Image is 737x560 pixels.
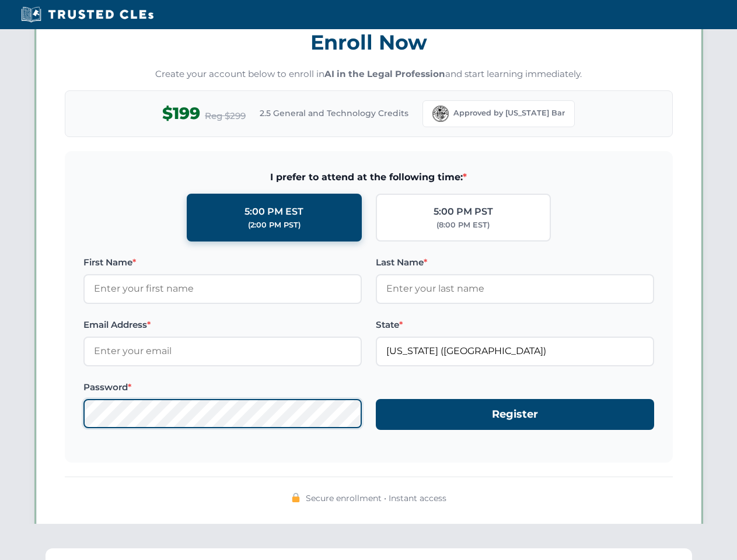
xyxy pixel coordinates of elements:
[436,219,490,231] div: (8:00 PM EST)
[65,68,673,81] p: Create your account below to enroll in and start learning immediately.
[248,219,301,231] div: (2:00 PM PST)
[376,337,654,366] input: Florida (FL)
[83,380,362,394] label: Password
[376,318,654,332] label: State
[376,256,654,269] label: Last Name
[162,100,200,127] span: $199
[83,256,362,269] label: First Name
[83,337,362,366] input: Enter your email
[432,106,449,122] img: Florida Bar
[205,109,246,123] span: Reg $299
[83,170,654,185] span: I prefer to attend at the following time:
[453,107,565,119] span: Approved by [US_STATE] Bar
[376,274,654,303] input: Enter your last name
[291,493,301,502] img: 🔒
[324,68,445,79] strong: AI in the Legal Profession
[244,204,303,219] div: 5:00 PM EST
[65,24,673,61] h3: Enroll Now
[83,274,362,303] input: Enter your first name
[83,318,362,332] label: Email Address
[260,107,408,120] span: 2.5 General and Technology Credits
[18,6,157,23] img: Trusted CLEs
[306,492,446,505] span: Secure enrollment • Instant access
[376,399,654,430] button: Register
[434,204,493,219] div: 5:00 PM PST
